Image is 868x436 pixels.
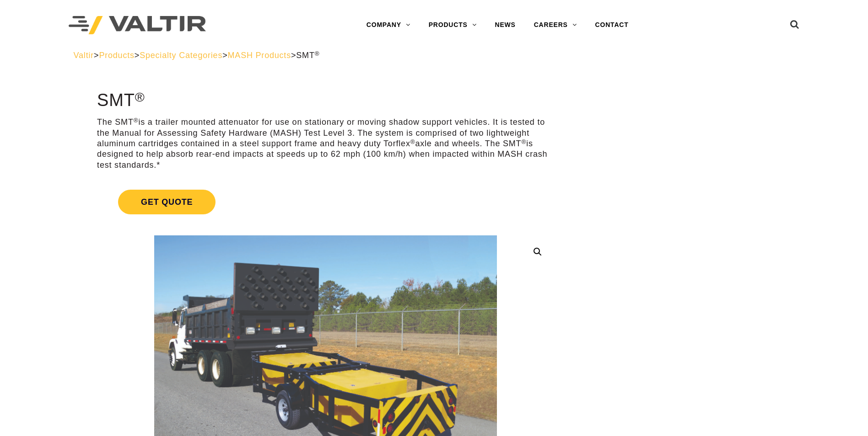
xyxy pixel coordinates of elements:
[99,51,134,60] a: Products
[74,50,795,61] div: > > > >
[134,117,139,124] sup: ®
[74,51,94,60] a: Valtir
[228,51,291,60] a: MASH Products
[586,16,638,34] a: CONTACT
[118,190,216,214] span: Get Quote
[486,16,525,34] a: NEWS
[410,138,415,145] sup: ®
[521,138,526,145] sup: ®
[135,90,145,104] sup: ®
[69,16,206,35] img: Valtir
[140,51,222,60] a: Specialty Categories
[315,50,320,57] sup: ®
[97,91,554,110] h1: SMT
[97,117,554,170] p: The SMT is a trailer mounted attenuator for use on stationary or moving shadow support vehicles. ...
[296,51,319,60] span: SMT
[97,179,554,225] a: Get Quote
[525,16,586,34] a: CAREERS
[357,16,420,34] a: COMPANY
[420,16,486,34] a: PRODUCTS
